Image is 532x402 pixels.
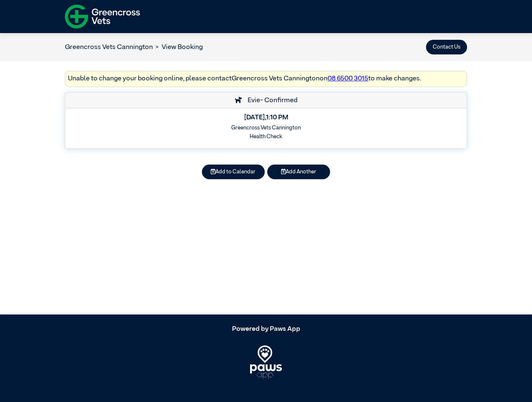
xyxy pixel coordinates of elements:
[71,114,461,122] h5: [DATE] , 1:10 PM
[250,345,282,379] img: PawsApp
[202,165,265,179] button: Add to Calendar
[71,125,461,131] h6: Greencross Vets Cannington
[65,42,203,52] nav: breadcrumb
[267,165,330,179] button: Add Another
[328,75,368,82] a: 08 6500 3015
[260,97,297,104] span: - Confirmed
[153,42,203,52] li: View Booking
[71,134,461,140] h6: Health Check
[65,325,467,333] h5: Powered by Paws App
[243,97,260,104] span: Evie
[65,2,140,31] img: f-logo
[65,71,467,87] div: Unable to change your booking online, please contact Greencross Vets Cannington on to make changes.
[426,40,467,54] button: Contact Us
[65,44,153,51] a: Greencross Vets Cannington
